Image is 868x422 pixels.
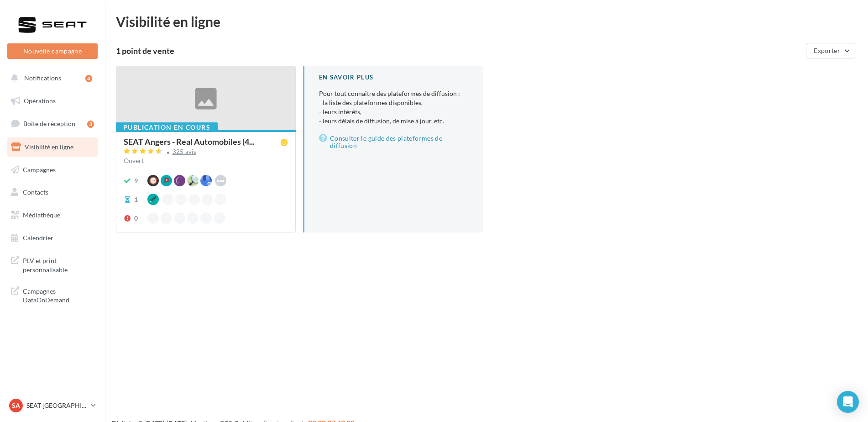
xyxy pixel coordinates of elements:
div: 1 [134,195,138,204]
a: Opérations [5,91,99,111]
a: 325 avis [124,147,288,158]
div: 0 [134,214,138,223]
p: SEAT [GEOGRAPHIC_DATA] [26,401,87,410]
div: 4 [85,75,92,82]
span: Calendrier [23,234,53,242]
button: Exporter [806,43,855,58]
a: Médiathèque [5,206,99,225]
span: Exporter [814,47,840,54]
a: Calendrier [5,228,99,248]
span: Contacts [23,188,48,196]
a: Consulter le guide des plateformes de diffusion [319,133,468,151]
div: Publication en cours [116,122,218,132]
a: Campagnes DataOnDemand [5,281,99,308]
span: SA [12,401,20,410]
span: Opérations [24,97,56,105]
span: Visibilité en ligne [25,143,73,151]
div: 9 [134,176,138,185]
p: Pour tout connaître des plateformes de diffusion : [319,89,468,126]
span: Notifications [24,74,61,82]
li: - leurs délais de diffusion, de mise à jour, etc. [319,116,468,126]
span: SEAT Angers - Real Automobiles (4... [124,137,255,146]
div: Visibilité en ligne [116,15,857,28]
a: Contacts [5,183,99,202]
div: En savoir plus [319,73,468,82]
div: 3 [87,121,94,128]
span: PLV et print personnalisable [23,254,94,274]
button: Nouvelle campagne [7,43,98,59]
a: Boîte de réception3 [5,114,99,133]
li: - leurs intérêts, [319,107,468,116]
span: Boîte de réception [23,120,75,127]
div: 325 avis [173,149,197,155]
span: Médiathèque [23,211,60,219]
div: 1 point de vente [116,47,802,55]
a: Visibilité en ligne [5,137,99,157]
span: Ouvert [124,157,144,164]
button: Notifications 4 [5,69,96,88]
a: Campagnes [5,160,99,179]
a: PLV et print personnalisable [5,251,99,278]
span: Campagnes DataOnDemand [23,285,94,305]
a: SA SEAT [GEOGRAPHIC_DATA] [7,397,98,414]
li: - la liste des plateformes disponibles, [319,98,468,107]
div: Open Intercom Messenger [837,391,859,413]
span: Campagnes [23,165,56,173]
